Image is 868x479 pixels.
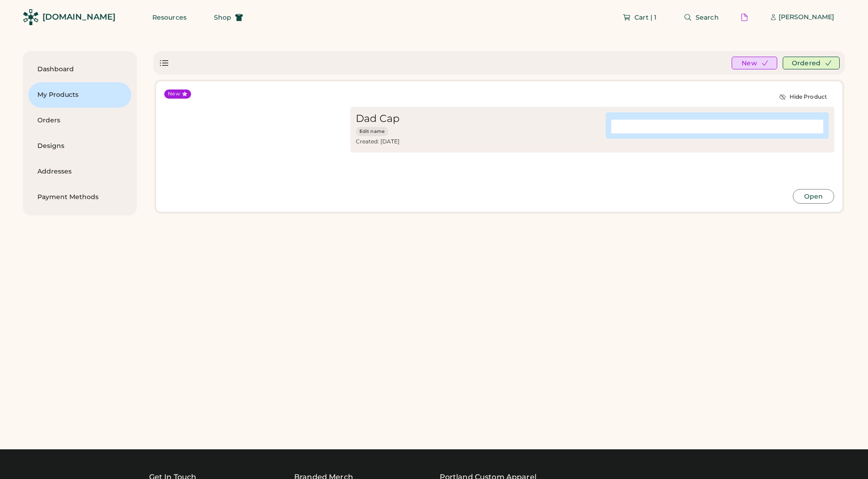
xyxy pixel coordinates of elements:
[214,14,231,21] span: Shop
[37,167,122,176] div: Addresses
[37,116,122,125] div: Orders
[612,8,667,26] button: Cart | 1
[356,112,401,125] div: Dad Cap
[159,58,170,68] div: Show list view
[42,11,115,23] div: [DOMAIN_NAME]
[141,8,198,26] button: Resources
[168,90,180,98] div: New
[696,14,719,21] span: Search
[37,193,122,202] div: Payment Methods
[203,8,254,26] button: Shop
[732,57,777,69] button: New
[783,57,840,69] button: Ordered
[772,89,834,104] button: Hide Product
[170,112,255,198] img: yH5BAEAAAAALAAAAAABAAEAAAIBRAA7
[23,9,39,25] img: Rendered Logo - Screens
[634,14,656,21] span: Cart | 1
[779,13,834,22] div: [PERSON_NAME]
[255,112,341,198] img: yH5BAEAAAAALAAAAAABAAEAAAIBRAA7
[356,127,388,136] button: Edit name
[356,138,602,145] div: Created: [DATE]
[37,90,122,100] div: My Products
[37,142,122,151] div: Designs
[37,65,122,74] div: Dashboard
[673,8,730,26] button: Search
[793,189,834,204] button: Open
